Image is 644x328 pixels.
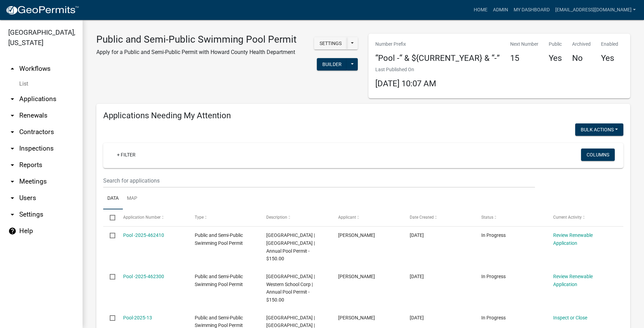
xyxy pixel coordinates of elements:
[8,227,17,235] i: help
[601,41,618,48] p: Enabled
[481,232,506,238] span: In Progress
[96,34,297,45] h3: Public and Semi-Public Swimming Pool Permit
[8,161,17,169] i: arrow_drop_down
[195,215,204,220] span: Type
[553,315,587,320] a: Inspect or Close
[552,3,638,17] a: [EMAIL_ADDRESS][DOMAIN_NAME]
[375,79,436,88] span: [DATE] 10:07 AM
[403,209,475,226] datatable-header-cell: Date Created
[547,209,618,226] datatable-header-cell: Current Activity
[332,209,403,226] datatable-header-cell: Applicant
[553,215,582,220] span: Current Activity
[266,274,315,303] span: Western High School | Western School Corp | Annual Pool Permit - $150.00
[549,53,562,63] h4: Yes
[490,3,511,17] a: Admin
[103,188,123,210] a: Data
[375,53,500,63] h4: “Pool -“ & ${CURRENT_YEAR} & “-”
[511,3,552,17] a: My Dashboard
[123,232,164,238] a: Pool -2025-462410
[188,209,260,226] datatable-header-cell: Type
[96,48,297,56] p: Apply for a Public and Semi-Public Permit with Howard County Health Department
[410,215,434,220] span: Date Created
[338,215,356,220] span: Applicant
[8,128,17,136] i: arrow_drop_down
[103,174,535,188] input: Search for applications
[8,95,17,103] i: arrow_drop_down
[8,111,17,120] i: arrow_drop_down
[338,315,375,320] span: Jennifer Keller
[8,194,17,202] i: arrow_drop_down
[471,3,490,17] a: Home
[338,232,375,238] span: Jennifer Keller
[553,232,593,246] a: Review Renewable Application
[116,209,188,226] datatable-header-cell: Application Number
[266,215,287,220] span: Description
[553,274,593,287] a: Review Renewable Application
[410,274,424,279] span: 08/11/2025
[475,209,546,226] datatable-header-cell: Status
[549,41,562,48] p: Public
[481,274,506,279] span: In Progress
[601,53,618,63] h4: Yes
[123,315,152,320] a: Pool-2025-13
[111,149,141,161] a: + Filter
[266,232,315,261] span: Kokomo High School | Kokomo High School | Annual Pool Permit - $150.00
[103,209,116,226] datatable-header-cell: Select
[510,41,538,48] p: Next Number
[581,149,615,161] button: Columns
[260,209,331,226] datatable-header-cell: Description
[410,315,424,320] span: 08/11/2025
[123,215,161,220] span: Application Number
[410,232,424,238] span: 08/11/2025
[195,232,243,246] span: Public and Semi-Public Swimming Pool Permit
[375,66,436,73] p: Last Published On
[8,144,17,153] i: arrow_drop_down
[8,210,17,219] i: arrow_drop_down
[123,188,141,210] a: Map
[375,41,500,48] p: Number Prefix
[572,53,591,63] h4: No
[338,274,375,279] span: Barrett Bates
[575,123,623,136] button: Bulk Actions
[103,111,623,121] h4: Applications Needing My Attention
[481,315,506,320] span: In Progress
[317,58,347,70] button: Builder
[8,65,17,73] i: arrow_drop_up
[510,53,538,63] h4: 15
[195,274,243,287] span: Public and Semi-Public Swimming Pool Permit
[8,177,17,186] i: arrow_drop_down
[481,215,493,220] span: Status
[123,274,164,279] a: Pool -2025-462300
[572,41,591,48] p: Archived
[314,37,347,50] button: Settings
